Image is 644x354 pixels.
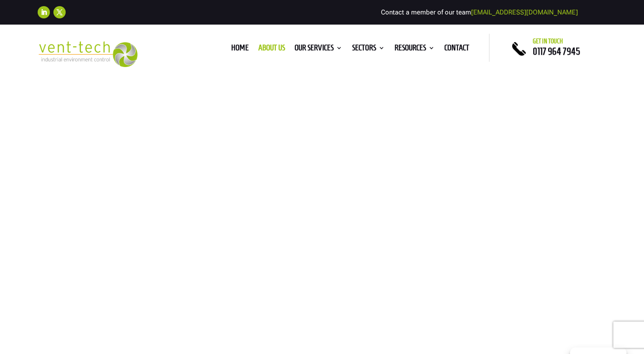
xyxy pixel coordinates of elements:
a: Sectors [352,45,385,54]
span: Get in touch [533,38,563,45]
a: Our Services [295,45,342,54]
span: Contact a member of our team [381,8,578,16]
a: 0117 964 7945 [533,46,580,57]
a: Follow on X [53,6,66,18]
img: 2023-09-27T08_35_16.549ZVENT-TECH---Clear-background [38,41,138,67]
a: Resources [394,45,435,54]
a: About us [258,45,285,54]
a: Contact [444,45,469,54]
a: Home [231,45,249,54]
a: [EMAIL_ADDRESS][DOMAIN_NAME] [471,8,578,16]
a: Follow on LinkedIn [38,6,50,18]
